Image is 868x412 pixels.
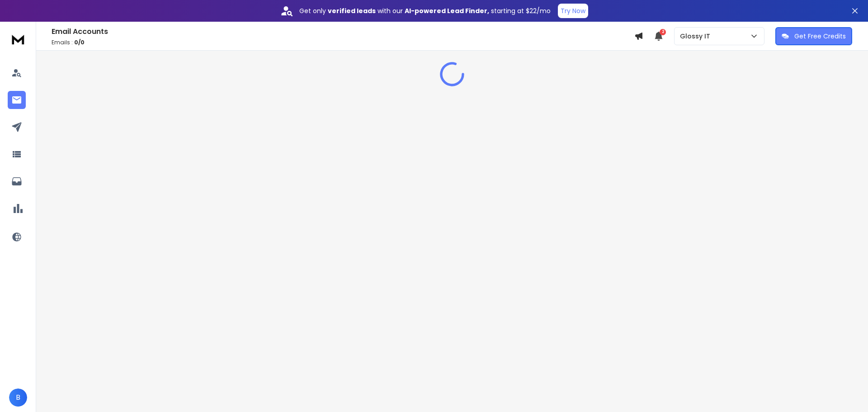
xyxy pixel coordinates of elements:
[299,6,551,15] p: Get only with our starting at $22/mo
[794,32,846,41] p: Get Free Credits
[558,4,588,18] button: Try Now
[74,38,85,46] span: 0 / 0
[52,39,634,46] p: Emails :
[9,388,27,407] button: B
[9,31,27,47] img: logo
[561,6,585,15] p: Try Now
[775,27,852,45] button: Get Free Credits
[52,26,634,37] h1: Email Accounts
[328,6,376,15] strong: verified leads
[660,29,666,35] span: 2
[680,32,714,41] p: Glossy IT
[405,6,489,15] strong: AI-powered Lead Finder,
